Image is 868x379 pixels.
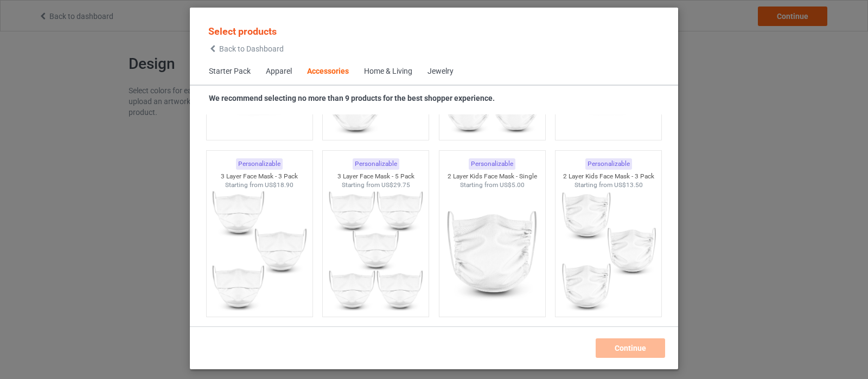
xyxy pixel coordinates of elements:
[439,172,545,181] div: 2 Layer Kids Face Mask - Single
[439,181,545,190] div: Starting from
[614,181,643,189] span: US$13.50
[556,181,661,190] div: Starting from
[327,190,424,311] img: regular.jpg
[585,158,632,170] div: Personalizable
[207,181,312,190] div: Starting from
[211,190,308,311] img: regular.jpg
[556,172,661,181] div: 2 Layer Kids Face Mask - 3 Pack
[364,66,412,77] div: Home & Living
[219,44,284,53] span: Back to Dashboard
[381,181,410,189] span: US$29.75
[427,66,454,77] div: Jewelry
[201,59,258,85] span: Starter Pack
[323,181,429,190] div: Starting from
[444,190,541,311] img: regular.jpg
[500,181,525,189] span: US$5.00
[207,172,312,181] div: 3 Layer Face Mask - 3 Pack
[236,158,283,170] div: Personalizable
[265,181,293,189] span: US$18.90
[469,158,515,170] div: Personalizable
[353,158,399,170] div: Personalizable
[307,66,349,77] div: Accessories
[208,25,277,37] span: Select products
[209,94,495,102] strong: We recommend selecting no more than 9 products for the best shopper experience.
[266,66,292,77] div: Apparel
[323,172,429,181] div: 3 Layer Face Mask - 5 Pack
[560,190,657,311] img: regular.jpg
